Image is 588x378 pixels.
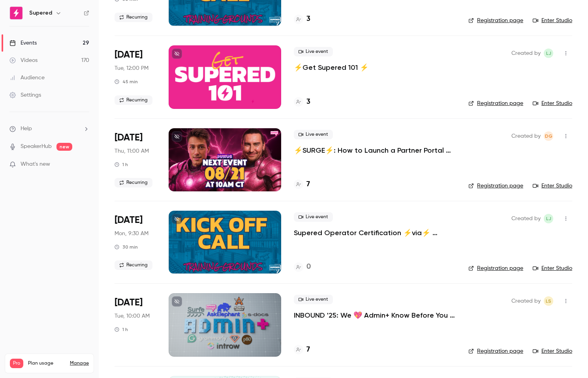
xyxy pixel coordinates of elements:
[115,131,143,144] span: [DATE]
[306,344,310,355] h4: 7
[306,262,311,272] h4: 0
[546,296,551,306] span: LS
[544,131,553,141] span: D'Ana Guiloff
[544,49,553,58] span: Lindsay John
[306,179,310,190] h4: 7
[468,99,523,107] a: Registration page
[115,178,152,187] span: Recurring
[115,128,156,191] div: Aug 21 Thu, 11:00 AM (America/New York)
[294,311,456,320] a: INBOUND '25: We 💖 Admin+ Know Before You Go
[294,212,333,222] span: Live event
[468,347,523,355] a: Registration page
[56,143,72,151] span: new
[511,214,541,223] span: Created by
[294,146,456,155] a: ⚡️SURGE⚡️: How to Launch a Partner Portal On Top of HubSpot w/Introw
[533,99,572,107] a: Enter Studio
[294,63,368,72] a: ⚡️Get Supered 101 ⚡️
[115,211,156,274] div: Aug 25 Mon, 9:30 AM (America/New York)
[294,14,310,24] a: 3
[9,39,37,47] div: Events
[115,49,143,61] span: [DATE]
[10,359,23,368] span: Pro
[511,296,541,306] span: Created by
[533,17,572,24] a: Enter Studio
[115,79,138,85] div: 45 min
[294,47,333,56] span: Live event
[115,95,152,105] span: Recurring
[468,264,523,272] a: Registration page
[294,344,310,355] a: 7
[70,360,89,367] a: Manage
[10,7,23,19] img: Supered
[533,264,572,272] a: Enter Studio
[115,326,128,333] div: 1 h
[115,64,148,72] span: Tue, 12:00 PM
[115,147,149,155] span: Thu, 11:00 AM
[511,49,541,58] span: Created by
[306,14,310,24] h4: 3
[115,312,150,320] span: Tue, 10:00 AM
[9,91,41,99] div: Settings
[115,260,152,270] span: Recurring
[115,293,156,356] div: Aug 26 Tue, 8:00 AM (America/Denver)
[546,214,551,223] span: LJ
[115,244,138,250] div: 30 min
[9,125,89,133] li: help-dropdown-opener
[115,45,156,109] div: Aug 19 Tue, 12:00 PM (America/New York)
[21,125,32,133] span: Help
[544,214,553,223] span: Lindsay John
[115,161,128,168] div: 1 h
[511,131,541,141] span: Created by
[115,13,152,22] span: Recurring
[533,182,572,190] a: Enter Studio
[294,262,311,272] a: 0
[115,296,143,309] span: [DATE]
[28,360,65,367] span: Plan usage
[294,179,310,190] a: 7
[546,49,551,58] span: LJ
[115,214,143,226] span: [DATE]
[9,56,38,64] div: Videos
[9,74,45,82] div: Audience
[468,17,523,24] a: Registration page
[115,230,148,238] span: Mon, 9:30 AM
[468,182,523,190] a: Registration page
[294,130,333,139] span: Live event
[533,347,572,355] a: Enter Studio
[544,296,553,306] span: Lindsey Smith
[294,228,456,238] a: Supered Operator Certification ⚡️via⚡️ Training Grounds: Kickoff Call
[294,97,310,107] a: 3
[306,97,310,107] h4: 3
[21,160,50,168] span: What's new
[21,142,52,151] a: SpeakerHub
[545,131,552,141] span: DG
[29,9,52,17] h6: Supered
[294,295,333,304] span: Live event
